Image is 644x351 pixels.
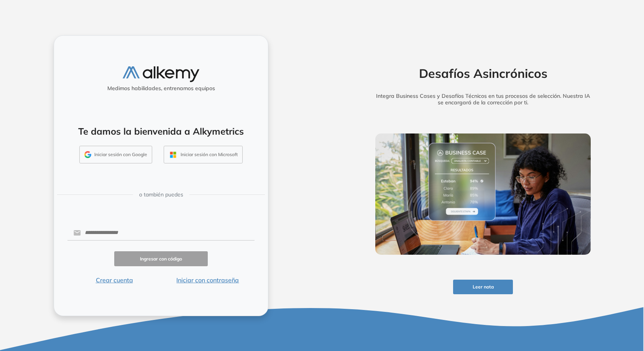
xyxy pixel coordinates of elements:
[84,151,91,158] img: GMAIL_ICON
[453,280,513,295] button: Leer nota
[67,275,161,285] button: Crear cuenta
[363,93,603,106] h5: Integra Business Cases y Desafíos Técnicos en tus procesos de selección. Nuestra IA se encargará ...
[139,191,183,199] span: o también puedes
[375,133,591,255] img: img-more-info
[57,85,265,92] h5: Medimos habilidades, entrenamos equipos
[169,150,177,159] img: OUTLOOK_ICON
[64,126,258,137] h4: Te damos la bienvenida a Alkymetrics
[363,66,603,81] h2: Desafíos Asincrónicos
[79,146,152,163] button: Iniciar sesión con Google
[123,66,199,82] img: logo-alkemy
[114,251,208,266] button: Ingresar con código
[161,275,255,285] button: Iniciar con contraseña
[164,146,243,163] button: Iniciar sesión con Microsoft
